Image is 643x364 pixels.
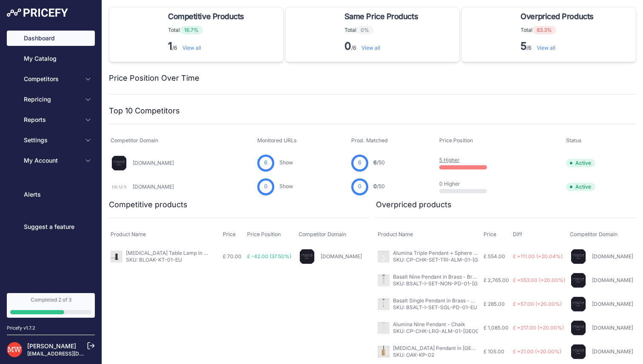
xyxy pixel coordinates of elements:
[223,253,242,260] span: £ 70.00
[223,231,236,237] span: Price
[378,231,413,237] span: Product Name
[513,253,563,260] span: £ +111.00 (+20.04%)
[521,40,526,52] strong: 5
[373,159,377,166] span: 6
[351,137,388,144] span: Prod. Matched
[484,231,496,237] span: Price
[393,345,515,351] a: [MEDICAL_DATA] Pendant in [GEOGRAPHIC_DATA]
[484,277,509,283] span: £ 2,765.00
[24,75,80,83] span: Competitors
[393,297,484,304] a: Basalt Single Pendant in Brass - Brass
[356,26,373,34] span: 0%
[566,183,595,191] span: Active
[7,133,95,148] button: Settings
[7,324,35,332] div: Pricefy v1.7.2
[484,324,509,331] span: £ 1,085.00
[513,324,564,331] span: £ +217.00 (+20.00%)
[344,11,418,23] span: Same Price Products
[126,250,282,256] a: [MEDICAL_DATA] Table Lamp in Blackened Oak - Blackened Oak
[10,296,91,303] div: Completed 2 of 3
[373,183,377,189] span: 0
[393,250,496,256] a: Alumina Triple Pendant + Sphere V - Chalk
[7,51,95,66] a: My Catalog
[109,105,180,117] h2: Top 10 Competitors
[592,324,633,331] a: [DOMAIN_NAME]
[570,231,617,237] span: Competitor Domain
[484,301,505,307] span: £ 285.00
[299,231,346,237] span: Competitor Domain
[168,40,248,53] p: /6
[521,11,593,23] span: Overpriced Products
[513,277,565,283] span: £ +553.00 (+20.00%)
[247,253,291,260] span: £ -42.00 (37.50%)
[279,159,293,166] a: Show
[7,153,95,168] button: My Account
[521,40,597,53] p: /6
[566,137,582,144] span: Status
[484,348,504,355] span: £ 105.00
[126,257,211,263] p: SKU: BLOAK-KT-01-EU
[279,183,293,189] a: Show
[513,348,561,355] span: £ +21.00 (+20.00%)
[393,321,465,327] a: Alumina Nine Pendant - Chalk
[439,157,460,163] a: 5 Higher
[168,40,172,52] strong: 1
[393,274,481,280] a: Basalt Nine Pendant in Brass - Brass
[168,11,244,23] span: Competitive Products
[393,352,478,358] p: SKU: OAK-KP-02
[358,159,361,167] span: 6
[592,348,633,355] a: [DOMAIN_NAME]
[133,183,174,190] a: [DOMAIN_NAME]
[484,253,505,260] span: £ 554.00
[7,31,95,283] nav: Sidebar
[344,40,421,53] p: /6
[257,137,297,144] span: Monitored URLs
[133,160,174,166] a: [DOMAIN_NAME]
[592,301,633,307] a: [DOMAIN_NAME]
[7,293,95,318] a: Completed 2 of 3
[7,112,95,127] button: Reports
[109,199,188,211] h2: Competitive products
[111,137,158,144] span: Competitor Domain
[109,72,199,84] h2: Price Position Over Time
[344,40,351,52] strong: 0
[182,45,201,51] a: View all
[321,253,362,260] a: [DOMAIN_NAME]
[27,350,116,357] a: [EMAIL_ADDRESS][DOMAIN_NAME]
[521,26,597,34] p: Total
[537,45,555,51] a: View all
[376,199,452,211] h2: Overpriced products
[27,342,76,350] a: [PERSON_NAME]
[7,92,95,107] button: Repricing
[264,159,267,167] span: 6
[513,301,562,307] span: £ +57.00 (+20.00%)
[373,159,385,166] a: 6/50
[393,257,478,263] p: SKU: CP-CHK-SET-TRI-ALM-01-[GEOGRAPHIC_DATA]
[393,280,478,287] p: SKU: BSALT-I-SET-NON-PD-01-[GEOGRAPHIC_DATA]
[532,26,556,34] span: 83.3%
[566,159,595,167] span: Active
[513,231,522,237] span: Diff
[247,231,281,237] span: Price Position
[439,181,494,187] p: 0 Higher
[180,26,203,34] span: 16.7%
[24,156,80,165] span: My Account
[373,183,385,189] a: 0/50
[264,183,267,191] span: 0
[393,328,478,335] p: SKU: CP-CHK-LRG-ALM-01-[GEOGRAPHIC_DATA]
[592,277,633,283] a: [DOMAIN_NAME]
[7,187,95,202] a: Alerts
[344,26,421,34] p: Total
[24,136,80,144] span: Settings
[24,116,80,124] span: Reports
[592,253,633,260] a: [DOMAIN_NAME]
[7,219,95,234] a: Suggest a feature
[7,71,95,87] button: Competitors
[439,137,473,144] span: Price Position
[393,304,478,311] p: SKU: BSALT-I-SET-SGL-PD-01-EU
[358,183,361,191] span: 0
[111,231,146,237] span: Product Name
[7,8,68,17] img: Pricefy Logo
[24,95,80,104] span: Repricing
[361,45,380,51] a: View all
